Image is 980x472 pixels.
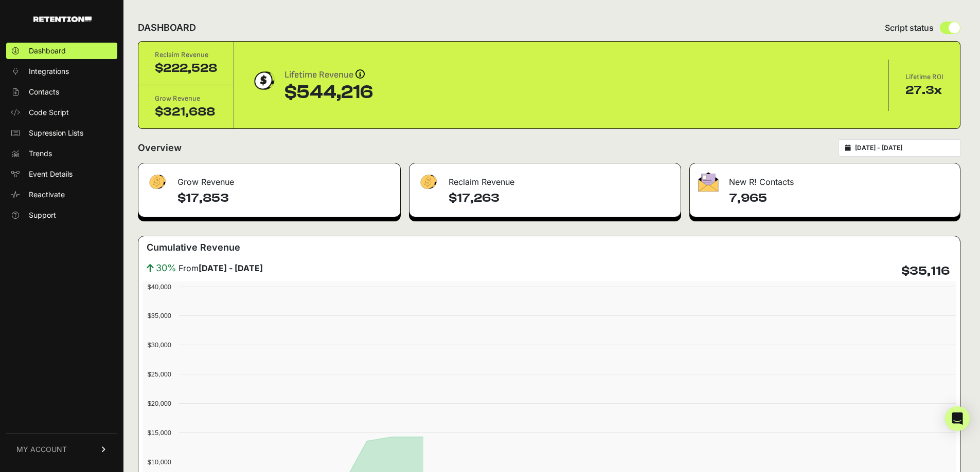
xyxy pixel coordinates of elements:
[147,240,240,255] h3: Cumulative Revenue
[690,163,960,194] div: New R! Contacts
[418,172,438,192] img: fa-dollar-13500eef13a19c4ab2b9ed9ad552e47b0d9fc28b02b83b90ba0e00f96d6372e9.png
[729,190,952,206] h4: 7,965
[6,125,117,141] a: Supression Lists
[945,406,970,431] div: Open Intercom Messenger
[138,21,196,35] h2: DASHBOARD
[138,141,182,155] h2: Overview
[147,172,167,192] img: fa-dollar-13500eef13a19c4ab2b9ed9ad552e47b0d9fc28b02b83b90ba0e00f96d6372e9.png
[29,46,66,56] span: Dashboard
[29,190,65,200] span: Reactivate
[29,169,73,179] span: Event Details
[155,50,217,60] div: Reclaim Revenue
[148,429,171,437] text: $15,000
[6,63,117,80] a: Integrations
[156,261,176,275] span: 30%
[449,190,672,206] h4: $17,263
[6,104,117,121] a: Code Script
[6,43,117,59] a: Dashboard
[148,400,171,407] text: $20,000
[177,190,392,206] h4: $17,853
[155,60,217,77] div: $222,528
[901,263,950,279] h4: $35,116
[698,172,719,192] img: fa-envelope-19ae18322b30453b285274b1b8af3d052b27d846a4fbe8435d1a52b978f639a2.png
[29,128,83,138] span: Supression Lists
[29,66,69,77] span: Integrations
[6,145,117,162] a: Trends
[905,72,943,82] div: Lifetime ROI
[29,107,69,118] span: Code Script
[29,210,56,220] span: Support
[284,82,373,103] div: $544,216
[148,370,171,378] text: $25,000
[155,93,217,104] div: Grow Revenue
[16,444,67,455] span: MY ACCOUNT
[29,148,52,159] span: Trends
[885,22,934,34] span: Script status
[29,87,59,97] span: Contacts
[251,68,276,93] img: dollar-coin-05c43ed7efb7bc0c12610022525b4bbbb207c7efeef5aecc26f025e68dcafac9.png
[6,186,117,203] a: Reactivate
[409,163,681,194] div: Reclaim Revenue
[148,458,171,466] text: $10,000
[179,262,263,274] span: From
[148,312,171,319] text: $35,000
[284,68,373,82] div: Lifetime Revenue
[148,283,171,291] text: $40,000
[148,341,171,349] text: $30,000
[905,82,943,99] div: 27.3x
[138,163,400,194] div: Grow Revenue
[6,84,117,100] a: Contacts
[199,263,263,273] strong: [DATE] - [DATE]
[33,16,92,22] img: Retention.com
[6,207,117,223] a: Support
[155,104,217,120] div: $321,688
[6,166,117,182] a: Event Details
[6,433,117,465] a: MY ACCOUNT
